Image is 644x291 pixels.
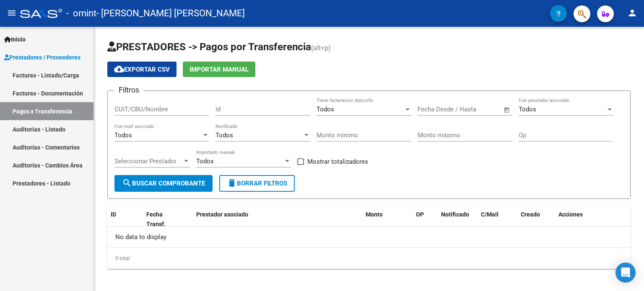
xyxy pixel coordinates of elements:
[196,211,248,218] span: Prestador asociado
[4,35,26,44] span: Inicio
[219,175,295,192] button: Borrar Filtros
[558,211,583,218] span: Acciones
[216,131,233,139] span: Todos
[441,211,469,218] span: Notificado
[4,53,80,62] span: Prestadores / Proveedores
[502,105,512,115] button: Open calendar
[311,44,331,52] span: (alt+p)
[146,211,166,227] span: Fecha Transf.
[481,211,499,218] span: C/Mail
[227,178,237,188] mat-icon: delete
[107,41,311,53] span: PRESTADORES -> Pagos por Transferencia
[114,131,132,139] span: Todos
[107,62,177,77] button: Exportar CSV
[362,206,413,233] datatable-header-cell: Monto
[366,211,383,218] span: Monto
[317,106,334,113] span: Todos
[183,62,255,77] button: Importar Manual
[438,206,478,233] datatable-header-cell: Notificado
[227,180,287,187] span: Borrar Filtros
[190,66,249,73] span: Importar Manual
[114,157,182,165] span: Seleccionar Prestador
[459,106,500,113] input: Fecha fin
[519,106,536,113] span: Todos
[111,211,116,218] span: ID
[143,206,181,233] datatable-header-cell: Fecha Transf.
[107,248,631,269] div: 0 total
[122,180,205,187] span: Buscar Comprobante
[196,157,214,165] span: Todos
[193,206,362,233] datatable-header-cell: Prestador asociado
[615,263,636,283] div: Open Intercom Messenger
[555,206,631,233] datatable-header-cell: Acciones
[66,4,96,23] span: - omint
[478,206,517,233] datatable-header-cell: C/Mail
[122,178,132,188] mat-icon: search
[307,157,368,167] span: Mostrar totalizadores
[627,8,637,18] mat-icon: person
[416,211,424,218] span: OP
[114,64,124,74] mat-icon: cloud_download
[517,206,555,233] datatable-header-cell: Creado
[114,84,143,96] h3: Filtros
[114,66,170,73] span: Exportar CSV
[107,227,631,247] div: No data to display
[418,106,452,113] input: Fecha inicio
[96,4,245,23] span: - [PERSON_NAME] [PERSON_NAME]
[413,206,438,233] datatable-header-cell: OP
[521,211,540,218] span: Creado
[114,175,213,192] button: Buscar Comprobante
[107,206,143,233] datatable-header-cell: ID
[7,8,17,18] mat-icon: menu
